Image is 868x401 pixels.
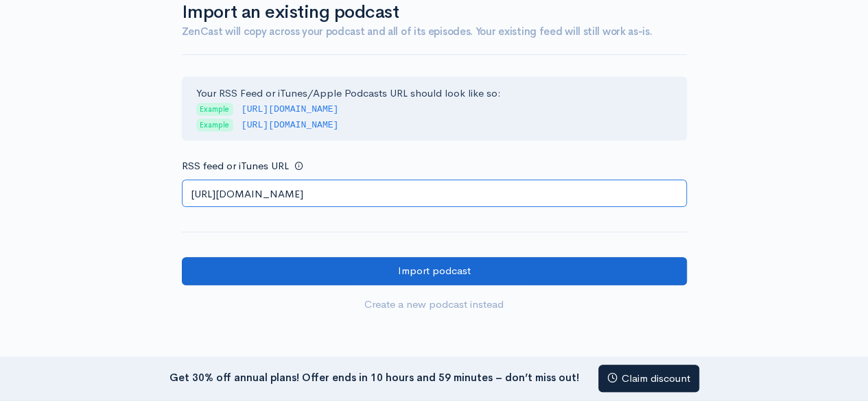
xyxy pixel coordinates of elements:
[182,158,289,174] label: RSS feed or iTunes URL
[242,104,339,114] code: [URL][DOMAIN_NAME]
[169,370,579,383] strong: Get 30% off annual plans! Offer ends in 10 hours and 59 minutes – don’t miss out!
[182,180,687,208] input: http://your-podcast.com/rss
[242,120,339,130] code: [URL][DOMAIN_NAME]
[182,257,687,285] input: Import podcast
[182,77,687,141] div: Your RSS Feed or iTunes/Apple Podcasts URL should look like so:
[182,26,687,38] h4: ZenCast will copy across your podcast and all of its episodes. Your existing feed will still work...
[182,291,687,319] a: Create a new podcast instead
[196,103,233,116] span: Example
[598,365,699,393] a: Claim discount
[196,119,233,132] span: Example
[182,3,687,23] h1: Import an existing podcast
